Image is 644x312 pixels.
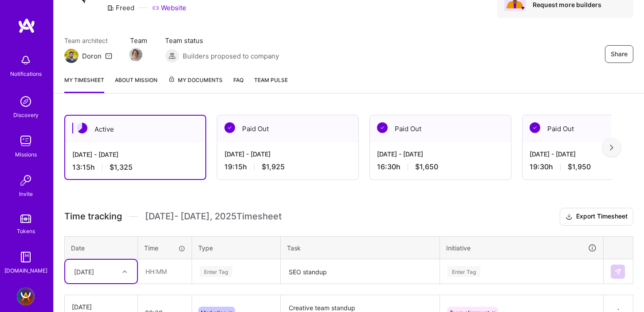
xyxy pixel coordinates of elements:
[610,144,613,151] img: right
[105,52,112,59] i: icon Mail
[77,123,87,133] img: Active
[17,288,35,305] img: A.Team - Full-stack Demand Growth team!
[192,236,281,259] th: Type
[65,236,138,259] th: Date
[107,3,134,12] div: Freed
[152,3,186,12] a: Website
[13,110,39,120] div: Discovery
[17,93,35,110] img: discovery
[560,208,633,226] button: Export Timesheet
[565,212,573,222] i: icon Download
[370,115,511,142] div: Paid Out
[614,268,621,275] img: Submit
[65,116,205,143] div: Active
[72,163,198,172] div: 13:15 h
[18,18,35,34] img: logo
[115,75,157,93] a: About Mission
[224,122,235,133] img: Paid Out
[144,243,185,253] div: Time
[377,149,504,159] div: [DATE] - [DATE]
[165,36,279,45] span: Team status
[530,122,540,133] img: Paid Out
[168,75,223,93] a: My Documents
[281,236,440,259] th: Task
[129,48,142,61] img: Team Member Avatar
[72,302,130,312] div: [DATE]
[64,75,104,93] a: My timesheet
[122,269,127,274] i: icon Chevron
[64,49,79,63] img: Team Architect
[15,288,37,305] a: A.Team - Full-stack Demand Growth team!
[611,50,628,58] span: Share
[138,260,191,283] input: HH:MM
[377,162,504,172] div: 16:30 h
[605,45,633,63] button: Share
[217,115,358,142] div: Paid Out
[110,163,133,172] span: $1,325
[145,211,282,222] span: [DATE] - [DATE] , 2025 Timesheet
[446,243,597,253] div: Initiative
[107,4,114,12] i: icon CompanyGray
[4,266,47,275] div: [DOMAIN_NAME]
[82,51,102,61] div: Doron
[64,36,112,45] span: Team architect
[168,75,223,85] span: My Documents
[19,189,33,199] div: Invite
[15,150,37,159] div: Missions
[224,162,351,172] div: 19:15 h
[224,149,351,159] div: [DATE] - [DATE]
[448,265,480,278] div: Enter Tag
[183,51,279,61] span: Builders proposed to company
[17,51,35,69] img: bell
[20,214,31,223] img: tokens
[130,36,147,45] span: Team
[233,75,243,93] a: FAQ
[64,211,122,222] span: Time tracking
[17,226,35,236] div: Tokens
[72,150,198,159] div: [DATE] - [DATE]
[415,162,438,172] span: $1,650
[165,49,179,63] img: Builders proposed to company
[533,0,626,9] div: Request more builders
[377,122,388,133] img: Paid Out
[130,47,141,62] a: Team Member Avatar
[262,162,285,172] span: $1,925
[568,162,591,172] span: $1,950
[254,75,288,93] a: Team Pulse
[17,248,35,266] img: guide book
[254,77,288,83] span: Team Pulse
[74,267,94,276] div: [DATE]
[17,172,35,189] img: Invite
[17,132,35,150] img: teamwork
[200,265,232,278] div: Enter Tag
[10,69,42,78] div: Notifications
